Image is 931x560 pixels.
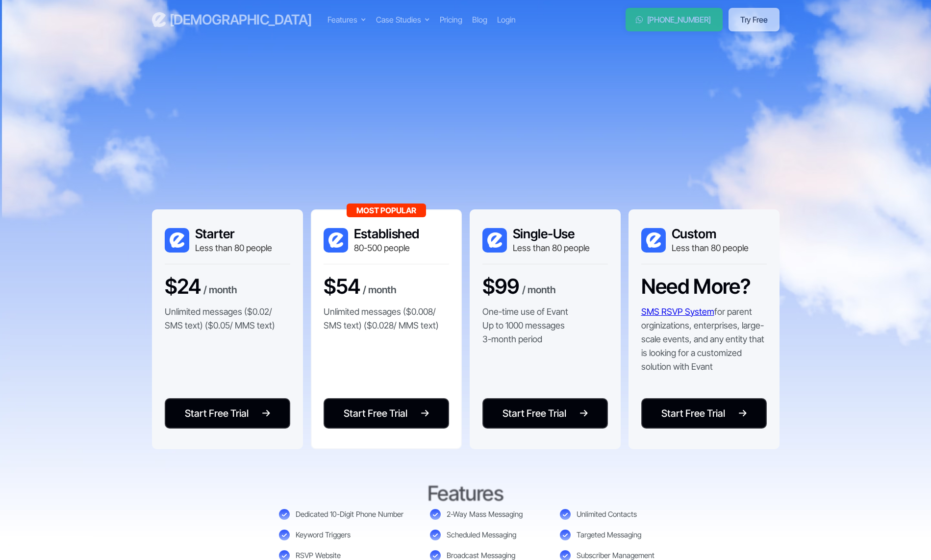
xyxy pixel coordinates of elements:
div: Start Free Trial [344,406,407,421]
div: Scheduled Messaging [447,530,516,540]
div: Targeted Messaging [577,530,641,540]
div: Keyword Triggers [296,530,351,540]
a: Start Free Trial [165,398,290,429]
h3: $54 [324,274,360,299]
h3: Custom [672,226,749,242]
div: 2-Way Mass Messaging [447,509,523,519]
h3: Need More? [641,274,751,299]
a: Pricing [440,14,462,25]
div: 80-500 people [354,242,420,254]
a: Blog [472,14,487,25]
div: Less than 80 people [672,242,749,254]
a: Try Free [729,8,779,31]
div: Case Studies [376,14,421,25]
a: Start Free Trial [641,398,767,429]
div: Start Free Trial [185,406,249,421]
div: Start Free Trial [503,406,566,421]
div: Unlimited Contacts [577,509,637,519]
div: Start Free Trial [661,406,725,421]
div: [PHONE_NUMBER] [647,14,711,25]
h3: Single-Use [513,226,590,242]
p: Unlimited messages ($0.008/ SMS text) ($0.028/ MMS text) [324,305,449,332]
div: Less than 80 people [195,242,272,254]
p: for parent orginizations, enterprises, large-scale events, and any entity that is looking for a c... [641,305,767,374]
h3: $99 [482,274,520,299]
h3: Starter [195,226,272,242]
a: Start Free Trial [324,398,449,429]
a: home [152,11,312,28]
h3: Features [303,481,628,507]
div: / month [363,282,397,299]
p: One-time use of Evant Up to 1000 messages 3-month period [482,305,568,346]
h3: Established [354,226,420,242]
div: Features [327,14,366,25]
div: Case Studies [376,14,430,25]
a: [PHONE_NUMBER] [626,8,723,31]
div: Most Popular [347,204,426,217]
a: Start Free Trial [482,398,608,429]
div: / month [203,282,237,299]
div: / month [522,282,556,299]
a: Login [497,14,516,25]
a: SMS RSVP System [641,306,714,317]
p: Unlimited messages ($0.02/ SMS text) ($0.05/ MMS text) [165,305,290,332]
div: Features [327,14,357,25]
div: Less than 80 people [513,242,590,254]
h3: $24 [165,274,201,299]
div: Dedicated 10-Digit Phone Number [296,509,403,519]
h3: [DEMOGRAPHIC_DATA] [170,11,312,28]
